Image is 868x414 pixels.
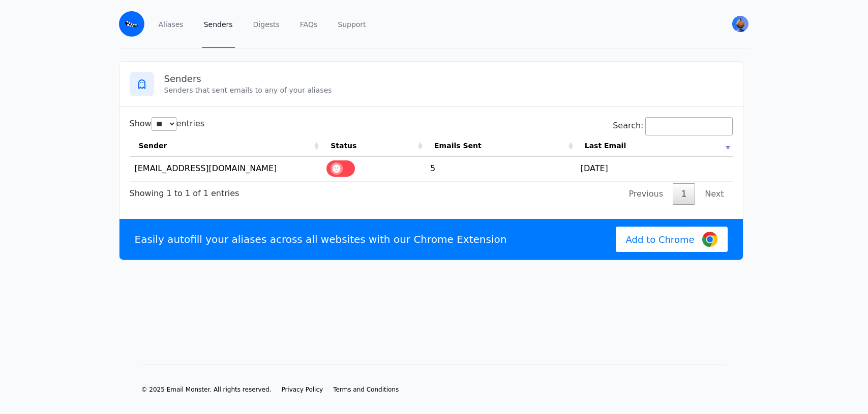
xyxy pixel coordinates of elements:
[425,135,576,156] th: Emails Sent: activate to sort column ascending
[130,135,322,156] th: Sender: activate to sort column ascending
[119,11,144,37] img: Email Monster
[333,385,399,394] a: Terms and Conditions
[130,119,205,128] label: Show entries
[620,183,672,205] a: Previous
[135,232,507,246] p: Easily autofill your aliases across all websites with our Chrome Extension
[702,232,717,247] img: Google Chrome Logo
[732,16,749,32] img: beebe's Avatar
[673,183,695,205] a: 1
[616,227,728,252] a: Add to Chrome
[130,181,240,200] div: Showing 1 to 1 of 1 entries
[696,183,732,205] a: Next
[281,385,323,394] a: Privacy Policy
[576,156,733,181] td: [DATE]
[626,233,695,246] span: Add to Chrome
[613,121,732,130] label: Search:
[141,385,272,394] li: © 2025 Email Monster. All rights reserved.
[152,117,176,131] select: Showentries
[321,135,425,156] th: Status: activate to sort column ascending
[425,156,576,181] td: 5
[333,386,399,393] span: Terms and Conditions
[130,156,322,181] td: [EMAIL_ADDRESS][DOMAIN_NAME]
[281,386,323,393] span: Privacy Policy
[164,85,733,95] p: Senders that sent emails to any of your aliases
[731,15,750,33] button: User menu
[645,117,733,135] input: Search:
[576,135,733,156] th: Last Email: activate to sort column ascending
[164,73,733,85] h3: Senders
